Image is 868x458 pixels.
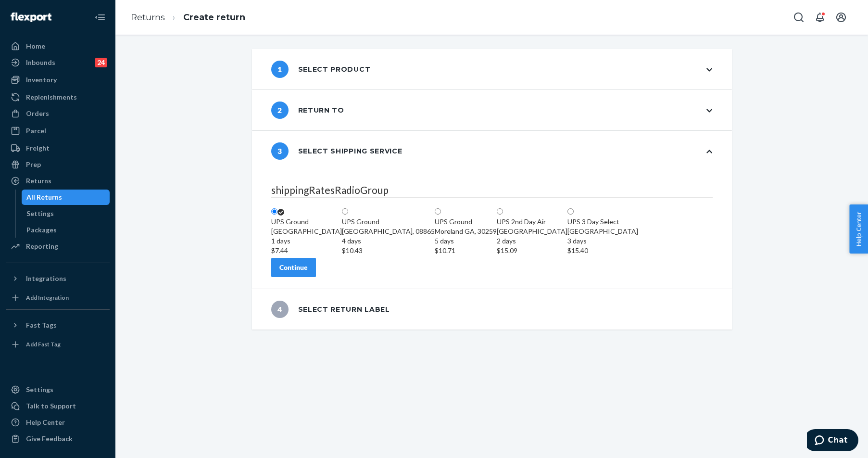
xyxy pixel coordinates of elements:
div: UPS 2nd Day Air [497,217,567,227]
div: Orders [26,109,49,118]
span: 3 [271,142,289,160]
button: Talk to Support [6,398,110,414]
div: Select shipping service [271,142,403,160]
div: 1 days [271,236,342,246]
button: Open notifications [810,8,830,27]
div: [GEOGRAPHIC_DATA] [567,227,638,255]
div: Help Center [26,418,65,427]
a: Freight [6,140,110,156]
div: $15.09 [497,246,567,255]
button: Integrations [6,271,110,286]
button: Help Center [849,204,868,254]
ol: breadcrumbs [123,3,253,32]
a: Reporting [6,239,110,254]
div: UPS 3 Day Select [567,217,638,227]
div: 4 days [342,236,435,246]
div: Freight [26,143,50,153]
a: Settings [6,382,110,397]
div: 24 [95,58,107,67]
div: Prep [26,160,41,169]
div: Inventory [26,75,57,85]
div: $7.44 [271,246,342,255]
iframe: Opens a widget where you can chat to one of our agents [807,429,858,453]
div: Add Integration [26,293,69,302]
div: 2 days [497,236,567,246]
button: Open Search Box [789,8,808,27]
div: Return to [271,102,344,119]
div: Give Feedback [26,434,73,444]
div: Home [26,41,45,51]
div: Settings [26,385,53,394]
div: Reporting [26,242,58,251]
button: Close Navigation [90,8,110,27]
button: Give Feedback [6,431,110,446]
span: 1 [271,61,289,78]
a: Parcel [6,123,110,139]
a: Returns [6,173,110,189]
div: 5 days [435,236,497,246]
div: Select return label [271,301,390,318]
a: Orders [6,106,110,121]
div: Settings [26,209,54,218]
button: Continue [271,258,316,277]
div: Parcel [26,126,46,136]
div: Returns [26,176,51,186]
div: Fast Tags [26,320,57,330]
div: UPS Ground [342,217,435,227]
div: $10.43 [342,246,435,255]
div: $15.40 [567,246,638,255]
a: Settings [22,206,110,221]
a: Inbounds24 [6,55,110,70]
input: UPS 3 Day Select[GEOGRAPHIC_DATA]3 days$15.40 [567,208,574,215]
a: Prep [6,157,110,172]
div: $10.71 [435,246,497,255]
div: Select product [271,61,371,78]
a: Add Fast Tag [6,337,110,352]
input: UPS Ground[GEOGRAPHIC_DATA]1 days$7.44 [271,208,277,215]
a: Create return [183,12,245,23]
a: Returns [131,12,165,23]
a: All Returns [22,190,110,205]
input: UPS 2nd Day Air[GEOGRAPHIC_DATA]2 days$15.09 [497,208,503,215]
div: Packages [26,225,57,235]
span: 4 [271,301,289,318]
div: All Returns [26,192,62,202]
button: Open account menu [831,8,851,27]
div: [GEOGRAPHIC_DATA] [497,227,567,255]
div: Moreland GA, 30259 [435,227,497,255]
div: UPS Ground [435,217,497,227]
a: Home [6,38,110,54]
a: Help Center [6,415,110,430]
div: [GEOGRAPHIC_DATA], 08865 [342,227,435,255]
div: Talk to Support [26,401,76,411]
a: Inventory [6,72,110,88]
div: Inbounds [26,58,55,67]
div: Integrations [26,274,66,283]
div: 3 days [567,236,638,246]
legend: shippingRatesRadioGroup [271,183,713,198]
div: UPS Ground [271,217,342,227]
a: Replenishments [6,89,110,105]
a: Add Integration [6,290,110,305]
button: Fast Tags [6,318,110,333]
a: Packages [22,222,110,238]
span: 2 [271,102,289,119]
div: Continue [279,263,308,272]
div: [GEOGRAPHIC_DATA] [271,227,342,255]
div: Replenishments [26,92,77,102]
div: Add Fast Tag [26,340,61,348]
input: UPS Ground[GEOGRAPHIC_DATA], 088654 days$10.43 [342,208,348,215]
input: UPS GroundMoreland GA, 302595 days$10.71 [435,208,441,215]
img: Flexport logo [11,13,51,22]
